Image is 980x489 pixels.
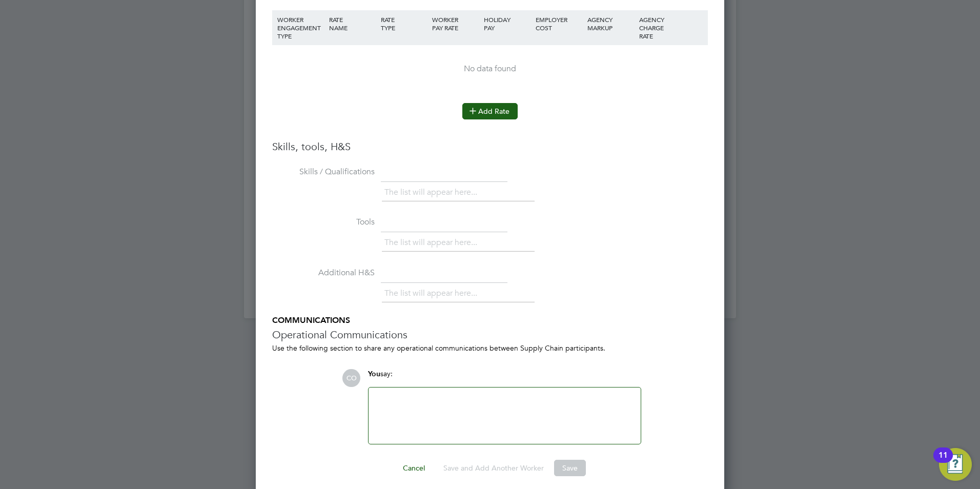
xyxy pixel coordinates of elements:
[481,10,533,37] div: HOLIDAY PAY
[637,10,671,45] div: AGENCY CHARGE RATE
[554,460,586,476] button: Save
[533,10,585,37] div: EMPLOYER COST
[368,370,380,378] span: You
[272,217,375,228] label: Tools
[430,10,481,37] div: WORKER PAY RATE
[272,343,708,353] div: Use the following section to share any operational communications between Supply Chain participants.
[272,140,708,153] h3: Skills, tools, H&S
[462,103,518,119] button: Add Rate
[585,10,637,37] div: AGENCY MARKUP
[326,10,378,37] div: RATE NAME
[938,455,948,468] div: 11
[342,369,360,387] span: CO
[384,236,481,250] li: The list will appear here...
[272,315,708,326] h5: COMMUNICATIONS
[939,448,972,481] button: Open Resource Center, 11 new notifications
[272,268,375,278] label: Additional H&S
[378,10,430,37] div: RATE TYPE
[272,167,375,177] label: Skills / Qualifications
[395,460,433,476] button: Cancel
[384,186,481,199] li: The list will appear here...
[272,328,708,341] h3: Operational Communications
[368,369,641,387] div: say:
[282,64,698,74] div: No data found
[435,460,552,476] button: Save and Add Another Worker
[384,287,481,300] li: The list will appear here...
[275,10,326,45] div: WORKER ENGAGEMENT TYPE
